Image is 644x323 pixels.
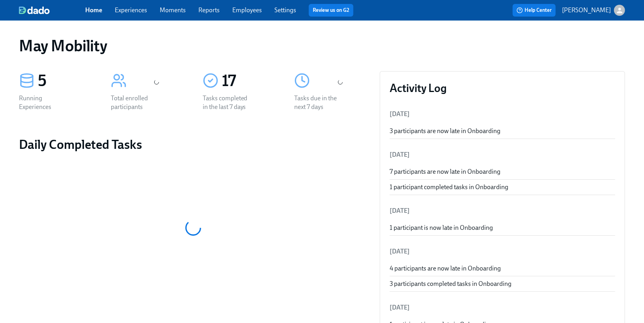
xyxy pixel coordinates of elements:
[232,6,262,14] a: Employees
[19,137,367,152] h2: Daily Completed Tasks
[390,127,615,135] div: 3 participants are now late in Onboarding
[390,201,615,220] li: [DATE]
[309,4,353,17] button: Review us on G2
[19,6,50,14] img: dado
[222,71,276,91] div: 17
[115,6,147,14] a: Experiences
[19,94,69,111] div: Running Experiences
[198,6,220,14] a: Reports
[160,6,186,14] a: Moments
[390,110,410,118] span: [DATE]
[390,242,615,261] li: [DATE]
[390,183,615,192] div: 1 participant completed tasks in Onboarding
[294,94,345,111] div: Tasks due in the next 7 days
[562,6,611,15] p: [PERSON_NAME]
[390,280,615,288] div: 3 participants completed tasks in Onboarding
[111,94,161,111] div: Total enrolled participants
[19,36,107,55] h1: May Mobility
[562,5,625,16] button: [PERSON_NAME]
[390,264,615,273] div: 4 participants are now late in Onboarding
[390,145,615,164] li: [DATE]
[390,223,615,232] div: 1 participant is now late in Onboarding
[390,81,615,95] h3: Activity Log
[203,94,253,111] div: Tasks completed in the last 7 days
[517,6,552,14] span: Help Center
[19,6,85,14] a: dado
[390,298,615,317] li: [DATE]
[85,6,102,14] a: Home
[38,71,92,91] div: 5
[313,6,349,14] a: Review us on G2
[513,4,556,17] button: Help Center
[390,167,615,176] div: 7 participants are now late in Onboarding
[274,6,296,14] a: Settings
